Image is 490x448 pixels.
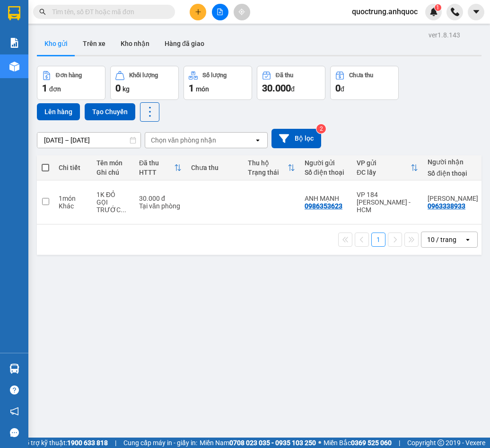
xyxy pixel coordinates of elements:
span: file-add [217,9,223,15]
div: HTTT [139,169,174,176]
div: Khác [59,202,87,210]
span: đơn [49,85,61,93]
svg: open [254,136,262,144]
span: món [196,85,209,93]
button: Hàng đã giao [157,32,212,55]
div: Số lượng [202,72,227,79]
span: Miền Bắc [324,438,392,448]
div: GỌI TRƯỚC 15P-SCB 11/9 [96,198,130,214]
span: ⚪️ [318,441,321,445]
th: Toggle SortBy [134,155,186,180]
span: 1 [436,4,439,11]
span: question-circle [10,385,19,394]
strong: 0708 023 035 - 0935 103 250 [229,439,316,447]
button: Chưa thu0đ [330,66,399,100]
button: 1 [371,233,385,247]
img: phone-icon [451,8,459,16]
div: Số điện thoại [428,170,478,177]
img: icon-new-feature [429,8,438,16]
div: Chưa thu [191,164,238,171]
span: | [399,438,400,448]
input: Select a date range. [37,133,140,148]
span: Hỗ trợ kỹ thuật: [21,438,108,448]
div: Đã thu [276,72,293,79]
img: logo-vxr [8,6,20,20]
button: Kho gửi [37,32,75,55]
span: message [10,428,19,437]
th: Toggle SortBy [243,155,300,180]
span: 1 [42,82,47,94]
div: VP 184 [PERSON_NAME] - HCM [357,191,418,214]
div: Chưa thu [349,72,373,79]
span: 0 [335,82,341,94]
span: notification [10,407,19,416]
img: warehouse-icon [9,364,19,374]
div: Thu hộ [248,159,288,167]
span: đ [341,85,344,93]
div: Số điện thoại [305,169,347,176]
sup: 2 [316,124,326,134]
div: Khối lượng [129,72,158,79]
img: warehouse-icon [9,62,19,72]
button: Khối lượng0kg [110,66,179,100]
button: file-add [212,4,228,20]
div: Tên món [96,159,130,167]
div: Chi tiết [59,164,87,171]
div: Chọn văn phòng nhận [151,135,216,145]
button: Bộ lọc [271,129,321,148]
span: Miền Nam [200,438,316,448]
div: ANH QUANG [428,195,478,202]
button: Lên hàng [37,103,80,120]
span: | [115,438,116,448]
span: đ [291,85,295,93]
span: quoctrung.anhquoc [344,6,425,18]
button: Đã thu30.000đ [257,66,325,100]
button: caret-down [468,4,484,20]
span: ... [121,206,126,214]
div: 1 món [59,195,87,202]
span: aim [238,9,245,15]
span: copyright [437,439,444,446]
span: kg [122,85,130,93]
div: Ghi chú [96,169,130,176]
strong: 1900 633 818 [67,439,108,447]
strong: 0369 525 060 [351,439,392,447]
button: Kho nhận [113,32,157,55]
span: Cung cấp máy in - giấy in: [123,438,197,448]
div: Trạng thái [248,169,288,176]
sup: 1 [435,4,441,11]
div: ĐC lấy [357,169,411,176]
input: Tìm tên, số ĐT hoặc mã đơn [52,7,164,17]
div: 30.000 đ [139,195,182,202]
div: Người gửi [305,159,347,167]
div: 1K ĐỎ [96,191,130,198]
span: plus [195,9,201,15]
span: 30.000 [262,82,291,94]
th: Toggle SortBy [352,155,423,180]
div: ANH MẠNH [305,195,347,202]
button: Số lượng1món [184,66,252,100]
div: 10 / trang [427,235,456,244]
button: Trên xe [75,32,113,55]
svg: open [464,236,472,243]
span: search [39,9,46,15]
div: Đơn hàng [56,72,82,79]
span: 1 [189,82,194,94]
img: solution-icon [9,38,19,48]
button: aim [234,4,250,20]
span: 0 [115,82,121,94]
button: Tạo Chuyến [85,103,135,120]
div: ver 1.8.143 [429,30,460,40]
div: Người nhận [428,158,478,166]
div: Đã thu [139,159,174,167]
button: plus [190,4,206,20]
div: VP gửi [357,159,411,167]
div: Tại văn phòng [139,202,182,210]
div: 0986353623 [305,202,342,210]
button: Đơn hàng1đơn [37,66,105,100]
div: 0963338933 [428,202,465,210]
span: caret-down [472,8,481,16]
